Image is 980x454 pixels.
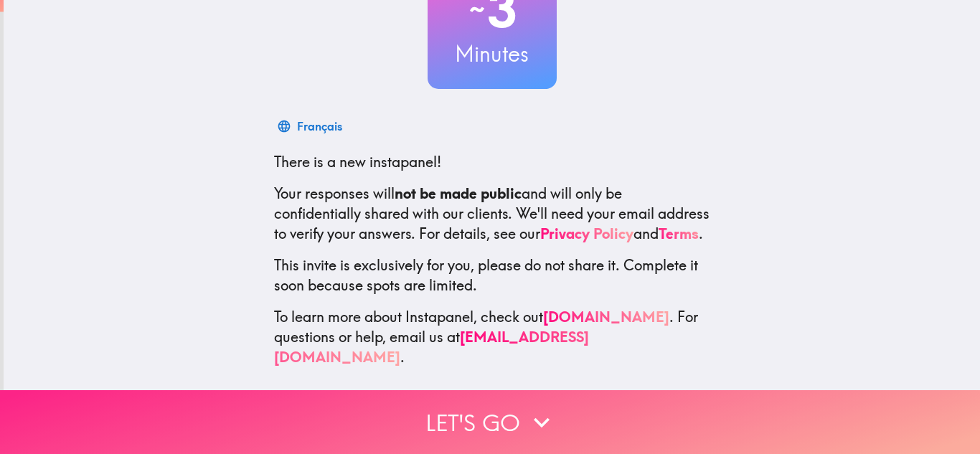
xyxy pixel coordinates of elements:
[659,224,699,242] a: Terms
[274,255,710,295] p: This invite is exclusively for you, please do not share it. Complete it soon because spots are li...
[274,153,441,171] span: There is a new instapanel!
[395,184,522,202] b: not be made public
[274,184,710,244] p: Your responses will and will only be confidentially shared with our clients. We'll need your emai...
[274,112,348,141] button: Français
[543,308,669,326] a: [DOMAIN_NAME]
[274,328,589,366] a: [EMAIL_ADDRESS][DOMAIN_NAME]
[540,224,633,242] a: Privacy Policy
[274,307,710,367] p: To learn more about Instapanel, check out . For questions or help, email us at .
[297,116,342,136] div: Français
[428,39,557,69] h3: Minutes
